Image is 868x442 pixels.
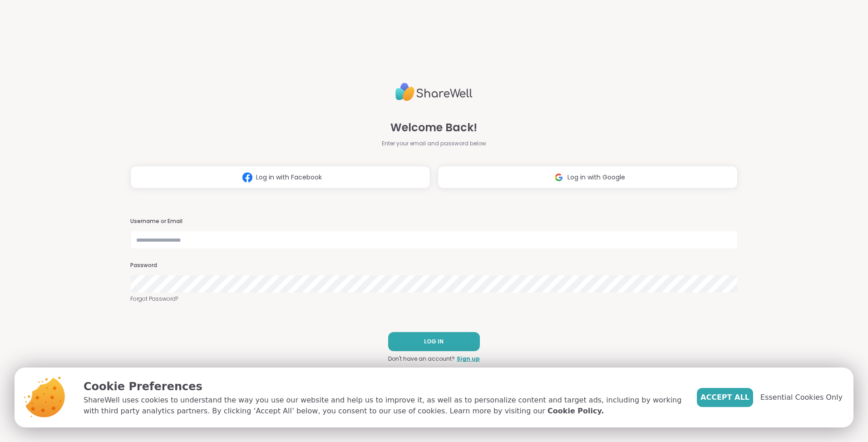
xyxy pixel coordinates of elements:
[457,355,480,363] a: Sign up
[390,119,477,136] span: Welcome Back!
[130,295,738,303] a: Forgot Password?
[697,388,753,407] button: Accept All
[424,338,444,346] span: LOG IN
[130,166,430,189] button: Log in with Facebook
[700,392,750,403] span: Accept All
[547,406,604,417] a: Cookie Policy.
[239,169,256,186] img: ShareWell Logomark
[395,79,473,105] img: ShareWell Logo
[550,169,567,186] img: ShareWell Logomark
[84,395,682,417] p: ShareWell uses cookies to understand the way you use our website and help us to improve it, as we...
[130,262,738,269] h3: Password
[256,173,322,182] span: Log in with Facebook
[84,378,682,395] p: Cookie Preferences
[388,332,480,351] button: LOG IN
[130,218,738,225] h3: Username or Email
[382,139,486,148] span: Enter your email and password below
[438,166,738,189] button: Log in with Google
[388,355,455,363] span: Don't have an account?
[567,173,625,182] span: Log in with Google
[760,392,843,403] span: Essential Cookies Only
